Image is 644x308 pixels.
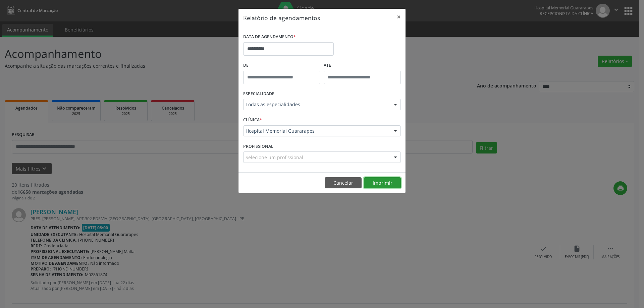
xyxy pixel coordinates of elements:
label: ESPECIALIDADE [243,89,274,99]
span: Todas as especialidades [246,101,387,108]
button: Close [392,9,406,25]
button: Cancelar [325,177,362,189]
h5: Relatório de agendamentos [243,13,320,22]
span: Selecione um profissional [246,154,303,161]
span: Hospital Memorial Guararapes [246,128,387,134]
label: DATA DE AGENDAMENTO [243,32,296,42]
button: Imprimir [364,177,401,189]
label: ATÉ [324,60,401,71]
label: De [243,60,320,71]
label: PROFISSIONAL [243,141,273,151]
label: CLÍNICA [243,115,262,125]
